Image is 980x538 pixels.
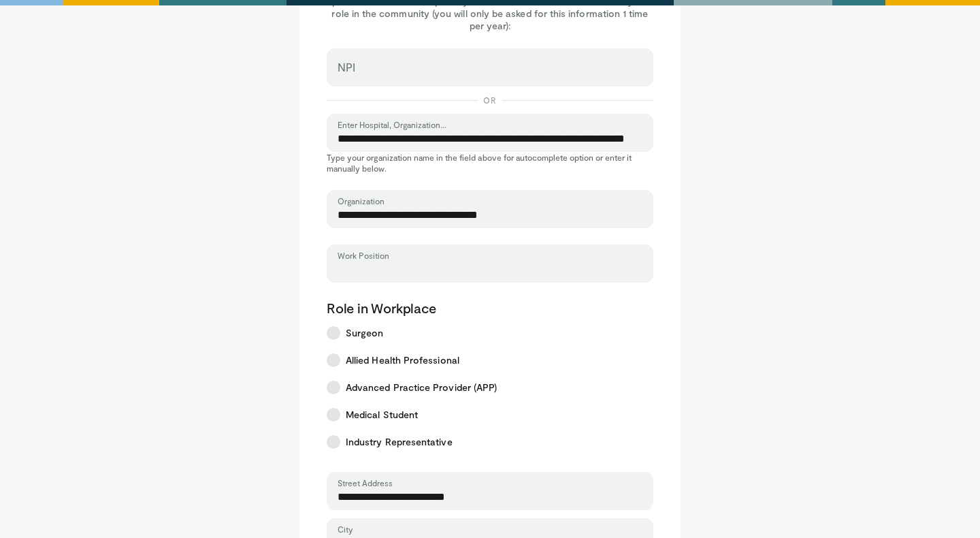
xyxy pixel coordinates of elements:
[338,195,385,206] label: Organization
[327,299,653,317] p: Role in Workplace
[338,250,389,261] label: Work Position
[338,477,393,488] label: Street Address
[327,152,653,174] p: Type your organization name in the field above for autocomplete option or enter it manually below.
[346,408,418,422] span: Medical Student
[346,435,453,449] span: Industry Representative
[338,524,353,535] label: City
[338,54,355,81] label: NPI
[338,119,446,130] label: Enter Hospital, Organization...
[346,381,497,394] span: Advanced Practice Provider (APP)
[346,353,459,367] span: Allied Health Professional
[346,326,384,340] span: Surgeon
[478,95,503,105] span: OR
